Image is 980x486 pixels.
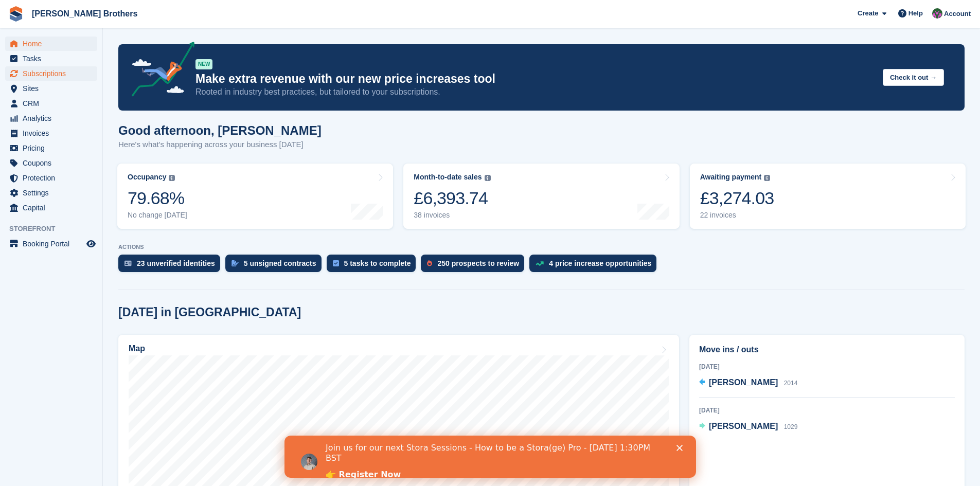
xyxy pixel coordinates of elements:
[700,173,762,182] div: Awaiting payment
[5,126,97,140] a: menu
[700,211,774,220] div: 22 invoices
[195,59,212,69] div: NEW
[392,9,402,15] div: Close
[9,224,102,234] span: Storefront
[23,171,84,185] span: Protection
[427,260,432,266] img: prospect-51fa495bee0391a8d652442698ab0144808aea92771e9ea1ae160a38d050c398.svg
[85,238,97,250] a: Preview store
[403,164,679,229] a: Month-to-date sales £6,393.74 38 invoices
[549,259,651,267] div: 4 price increase opportunities
[700,188,774,209] div: £3,274.03
[536,261,544,266] img: price_increase_opportunities-93ffe204e8149a01c8c9dc8f82e8f89637d9d84a8eef4429ea346261dce0b2c0.svg
[333,260,339,266] img: task-75834270c22a3079a89374b754ae025e5fb1db73e45f91037f5363f120a921f8.svg
[195,86,875,98] p: Rooted in industry best practices, but tailored to your subscriptions.
[344,259,411,267] div: 5 tasks to complete
[690,164,966,229] a: Awaiting payment £3,274.03 22 invoices
[169,175,175,181] img: icon-info-grey-7440780725fd019a000dd9b08b2336e03edf1995a4989e88bcd33f0948082b44.svg
[118,139,322,151] p: Here's what's happening across your business [DATE]
[5,96,97,111] a: menu
[118,123,322,137] h1: Good afternoon, [PERSON_NAME]
[8,6,24,22] img: stora-icon-8386f47178a22dfd0bd8f6a31ec36ba5ce8667c1dd55bd0f319d3a0aa187defe.svg
[23,156,84,170] span: Coupons
[5,111,97,125] a: menu
[231,260,239,266] img: contract_signature_icon-13c848040528278c33f63329250d36e43548de30e8caae1d1a13099fd9432cc5.svg
[128,188,187,209] div: 79.68%
[23,186,84,200] span: Settings
[23,81,84,96] span: Sites
[128,211,187,220] div: No change [DATE]
[709,378,778,387] span: [PERSON_NAME]
[5,156,97,170] a: menu
[784,423,798,430] span: 1029
[23,126,84,140] span: Invoices
[117,164,393,229] a: Occupancy 79.68% No change [DATE]
[23,237,84,251] span: Booking Portal
[137,259,215,267] div: 23 unverified identities
[327,255,421,277] a: 5 tasks to complete
[41,34,116,45] a: 👉 Register Now
[5,37,97,51] a: menu
[23,66,84,81] span: Subscriptions
[5,81,97,96] a: menu
[5,201,97,215] a: menu
[764,175,770,181] img: icon-info-grey-7440780725fd019a000dd9b08b2336e03edf1995a4989e88bcd33f0948082b44.svg
[5,66,97,81] a: menu
[414,173,482,182] div: Month-to-date sales
[5,51,97,66] a: menu
[225,255,327,277] a: 5 unsigned contracts
[784,380,798,387] span: 2014
[244,259,316,267] div: 5 unsigned contracts
[944,9,971,19] span: Account
[485,175,491,181] img: icon-info-grey-7440780725fd019a000dd9b08b2336e03edf1995a4989e88bcd33f0948082b44.svg
[118,305,301,319] h2: [DATE] in [GEOGRAPHIC_DATA]
[699,420,797,434] a: [PERSON_NAME] 1029
[908,8,923,19] span: Help
[437,259,519,267] div: 250 prospects to review
[5,237,97,251] a: menu
[699,362,955,371] div: [DATE]
[124,260,132,266] img: verify_identity-adf6edd0f0f0b5bbfe63781bf79b02c33cf7c696d77639b501bdc392416b5a36.svg
[118,244,965,250] p: ACTIONS
[23,51,84,66] span: Tasks
[23,96,84,111] span: CRM
[123,42,195,100] img: price-adjustments-announcement-icon-8257ccfd72463d97f412b2fc003d46551f7dbcb40ab6d574587a9cd5c0d94...
[129,344,145,353] h2: Map
[414,188,490,209] div: £6,393.74
[883,69,944,86] button: Check it out →
[709,422,778,430] span: [PERSON_NAME]
[5,186,97,200] a: menu
[529,255,662,277] a: 4 price increase opportunities
[858,8,878,19] span: Create
[23,201,84,215] span: Capital
[421,255,529,277] a: 250 prospects to review
[5,141,97,155] a: menu
[932,8,942,19] img: Nick Wright
[699,344,955,356] h2: Move ins / outs
[195,71,875,86] p: Make extra revenue with our new price increases tool
[414,211,490,220] div: 38 invoices
[128,173,166,182] div: Occupancy
[23,141,84,155] span: Pricing
[5,171,97,185] a: menu
[28,5,141,22] a: [PERSON_NAME] Brothers
[118,255,225,277] a: 23 unverified identities
[284,436,696,478] iframe: Intercom live chat banner
[699,376,797,390] a: [PERSON_NAME] 2014
[699,406,955,415] div: [DATE]
[23,37,84,51] span: Home
[23,111,84,125] span: Analytics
